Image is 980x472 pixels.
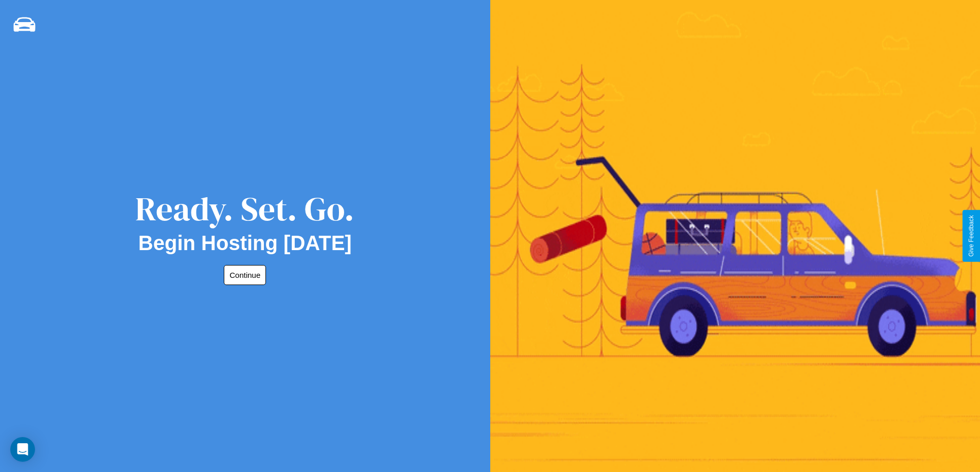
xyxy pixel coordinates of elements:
button: Continue [224,265,266,285]
div: Ready. Set. Go. [135,186,354,232]
h2: Begin Hosting [DATE] [138,232,352,255]
div: Open Intercom Messenger [10,437,35,462]
div: Give Feedback [968,215,975,257]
